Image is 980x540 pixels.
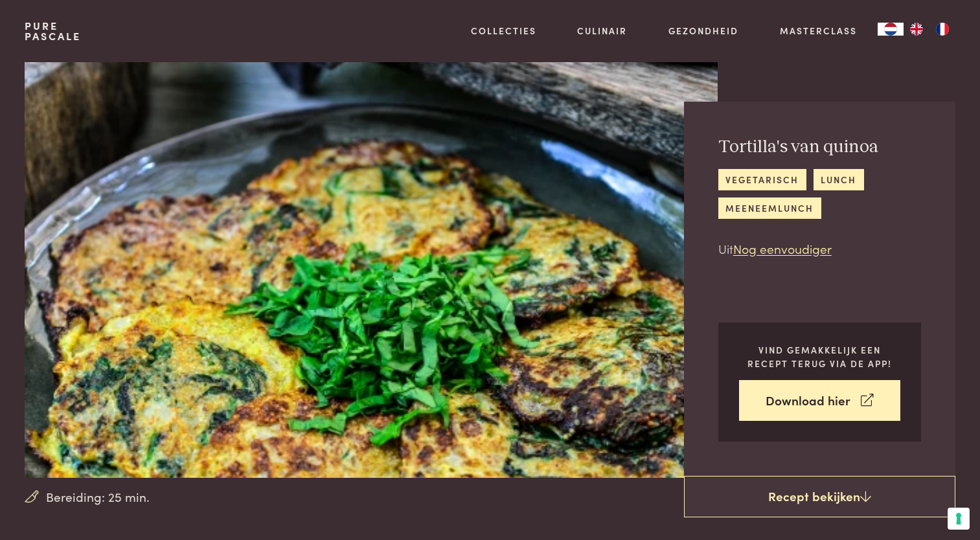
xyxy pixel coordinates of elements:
p: Uit [718,240,921,258]
button: Uw voorkeuren voor toestemming voor trackingtechnologieën [948,508,970,530]
a: EN [904,23,929,36]
h2: Tortilla's van quinoa [718,136,921,159]
a: NL [878,23,904,36]
a: Culinair [577,24,627,38]
div: Language [878,23,904,36]
a: vegetarisch [718,169,806,190]
a: Recept bekijken [684,476,955,517]
img: Tortilla's van quinoa [25,62,717,478]
ul: Language list [904,23,955,36]
a: meeneemlunch [718,197,821,219]
a: Gezondheid [668,24,738,38]
span: Bereiding: 25 min. [46,488,150,506]
p: Vind gemakkelijk een recept terug via de app! [739,343,900,370]
aside: Language selected: Nederlands [878,23,955,36]
a: lunch [814,169,864,190]
a: Nog eenvoudiger [733,240,832,257]
a: Collecties [471,24,536,38]
a: Download hier [739,380,900,421]
a: FR [929,23,955,36]
a: PurePascale [25,21,81,41]
a: Masterclass [780,24,857,38]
